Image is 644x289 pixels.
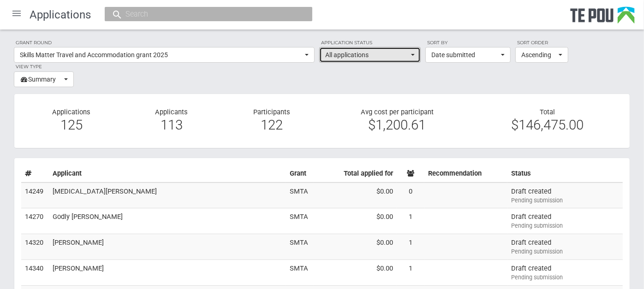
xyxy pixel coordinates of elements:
td: Godly [PERSON_NAME] [49,208,286,234]
td: SMTA [286,183,314,208]
td: 1 [397,234,424,260]
button: Summary [14,71,74,87]
div: Avg cost per participant [322,108,472,134]
td: 1 [397,208,424,234]
td: SMTA [286,260,314,285]
th: Total applied for [314,165,397,183]
label: Grant round [14,39,315,47]
div: 113 [128,121,215,129]
td: 14270 [21,208,49,234]
label: Application status [319,39,421,47]
td: Draft created [507,208,623,234]
td: [PERSON_NAME] [49,234,286,260]
div: Applications [21,108,121,134]
th: Recommendation [424,165,507,183]
td: 0 [397,183,424,208]
div: $1,200.61 [329,121,465,129]
td: Draft created [507,183,623,208]
span: Ascending [521,50,556,59]
label: Sort by [425,39,511,47]
div: 122 [229,121,315,129]
div: Applicants [121,108,221,134]
td: Draft created [507,234,623,260]
td: Draft created [507,260,623,285]
div: Total [472,108,623,130]
td: 14249 [21,183,49,208]
button: Ascending [515,47,568,63]
td: $0.00 [314,183,397,208]
span: Summary [20,75,62,84]
th: Grant [286,165,314,183]
div: Pending submission [511,248,619,256]
div: Pending submission [511,196,619,205]
button: Skills Matter Travel and Accommodation grant 2025 [14,47,315,63]
div: $146,475.00 [479,121,616,129]
button: All applications [319,47,421,63]
td: 14320 [21,234,49,260]
td: 1 [397,260,424,285]
input: Search [123,9,285,19]
label: View type [14,63,74,71]
div: Pending submission [511,222,619,230]
button: Date submitted [425,47,511,63]
td: $0.00 [314,208,397,234]
td: [PERSON_NAME] [49,260,286,285]
th: Status [507,165,623,183]
td: 14340 [21,260,49,285]
td: SMTA [286,208,314,234]
th: Applicant [49,165,286,183]
td: $0.00 [314,234,397,260]
div: 125 [28,121,114,129]
div: Participants [222,108,322,134]
label: Sort order [515,39,568,47]
span: Skills Matter Travel and Accommodation grant 2025 [20,50,303,59]
td: SMTA [286,234,314,260]
td: $0.00 [314,260,397,285]
div: Pending submission [511,273,619,282]
td: [MEDICAL_DATA][PERSON_NAME] [49,183,286,208]
span: Date submitted [431,50,499,59]
span: All applications [325,50,409,59]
